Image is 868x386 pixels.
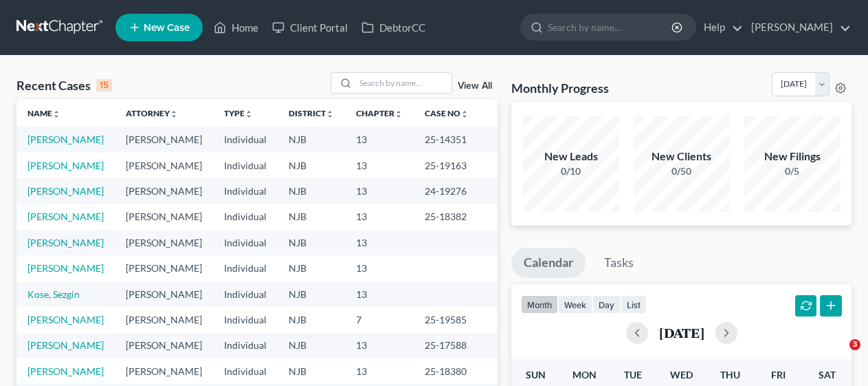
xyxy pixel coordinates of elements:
td: 25-18380 [414,358,498,384]
a: [PERSON_NAME] [27,365,104,377]
a: [PERSON_NAME] [27,133,104,145]
span: Sun [526,369,546,380]
td: 25-19585 [414,307,498,332]
div: New Filings [744,149,841,164]
td: 13 [345,255,414,281]
td: Individual [213,178,278,204]
div: Recent Cases [16,77,112,94]
a: [PERSON_NAME] [27,211,104,222]
td: 13 [345,358,414,384]
button: list [621,295,647,314]
i: unfold_more [170,110,178,118]
span: Thu [720,369,740,380]
span: Fri [771,369,786,380]
div: New Leads [523,149,619,164]
a: Chapterunfold_more [356,108,403,118]
td: [PERSON_NAME] [115,230,213,255]
div: New Clients [634,149,730,164]
td: Individual [213,307,278,332]
a: Tasks [592,248,646,278]
a: [PERSON_NAME] [27,185,104,197]
a: Nameunfold_more [27,108,60,118]
td: 24-19276 [414,178,498,204]
a: [PERSON_NAME] [27,262,104,274]
td: 13 [345,281,414,307]
a: [PERSON_NAME] [27,314,104,325]
a: Typeunfold_more [224,108,253,118]
td: Individual [213,127,278,152]
i: unfold_more [460,110,469,118]
td: 25-14351 [414,127,498,152]
a: [PERSON_NAME] [27,237,104,248]
td: Individual [213,358,278,384]
span: Sat [819,369,836,380]
input: Search by name... [548,14,674,40]
a: View All [458,81,492,91]
i: unfold_more [52,110,60,118]
td: 13 [345,333,414,358]
td: NJB [278,178,345,204]
td: NJB [278,281,345,307]
span: Wed [670,369,693,380]
a: Home [207,15,265,40]
td: NJB [278,153,345,178]
div: 0/10 [523,164,619,178]
iframe: Intercom live chat [821,339,854,372]
td: [PERSON_NAME] [115,178,213,204]
td: NJB [278,230,345,255]
button: day [592,295,621,314]
td: NJB [278,204,345,230]
td: Individual [213,281,278,307]
a: Case Nounfold_more [425,108,469,118]
i: unfold_more [394,110,403,118]
input: Search by name... [355,73,452,93]
td: 25-17588 [414,333,498,358]
td: 25-19163 [414,153,498,178]
td: [PERSON_NAME] [115,153,213,178]
span: Tue [624,369,642,380]
td: [PERSON_NAME] [115,358,213,384]
div: 15 [96,79,112,92]
td: 7 [345,307,414,332]
td: 13 [345,204,414,230]
td: [PERSON_NAME] [115,127,213,152]
i: unfold_more [245,110,253,118]
td: [PERSON_NAME] [115,307,213,332]
td: NJB [278,333,345,358]
div: 0/5 [744,164,841,178]
td: 13 [345,178,414,204]
a: [PERSON_NAME] [27,339,104,351]
a: [PERSON_NAME] [27,160,104,171]
a: Kose, Sezgin [27,288,80,300]
td: Individual [213,204,278,230]
td: [PERSON_NAME] [115,255,213,281]
h2: [DATE] [659,325,704,340]
span: New Case [144,23,190,33]
td: NJB [278,255,345,281]
td: 13 [345,153,414,178]
td: Individual [213,333,278,358]
td: NJB [278,127,345,152]
td: [PERSON_NAME] [115,281,213,307]
a: Calendar [511,248,586,278]
div: 0/50 [634,164,730,178]
span: Mon [572,369,597,380]
a: Districtunfold_more [289,108,334,118]
td: [PERSON_NAME] [115,204,213,230]
td: 25-18382 [414,204,498,230]
a: [PERSON_NAME] [744,15,851,40]
td: [PERSON_NAME] [115,333,213,358]
td: Individual [213,153,278,178]
span: 3 [849,339,860,350]
td: Individual [213,255,278,281]
td: NJB [278,358,345,384]
td: 13 [345,127,414,152]
td: Individual [213,230,278,255]
a: Attorneyunfold_more [126,108,178,118]
td: 13 [345,230,414,255]
td: NJB [278,307,345,332]
a: DebtorCC [355,15,432,40]
button: month [521,295,558,314]
button: week [558,295,592,314]
a: Client Portal [265,15,355,40]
